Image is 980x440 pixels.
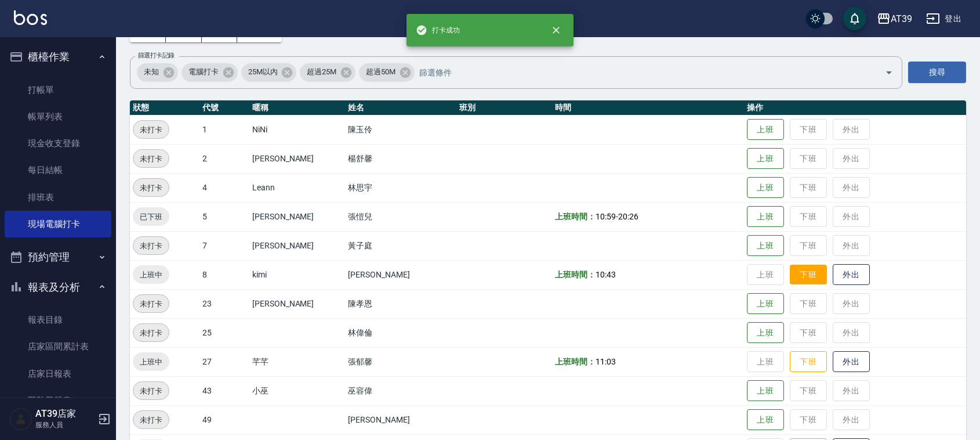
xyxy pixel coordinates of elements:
a: 店家日報表 [5,360,111,387]
button: 上班 [747,293,784,315]
button: 報表及分析 [5,272,111,302]
td: - [552,202,743,231]
th: 姓名 [345,100,456,116]
span: 25M以內 [241,66,285,78]
span: 未打卡 [133,414,169,426]
p: 服務人員 [35,420,95,430]
td: [PERSON_NAME] [345,405,456,434]
td: [PERSON_NAME] [249,289,345,318]
div: 未知 [137,63,178,82]
td: Leann [249,173,345,202]
button: 櫃檯作業 [5,42,111,72]
th: 時間 [552,100,743,116]
button: close [543,17,569,43]
div: 超過25M [300,63,355,82]
b: 上班時間： [555,212,596,221]
td: 49 [199,405,249,434]
td: 4 [199,173,249,202]
td: 43 [199,376,249,405]
button: 上班 [747,322,784,344]
span: 10:43 [596,270,616,279]
td: NiNi [249,115,345,144]
a: 報表目錄 [5,306,111,333]
td: 7 [199,231,249,260]
td: 陳玉伶 [345,115,456,144]
span: 10:59 [596,212,616,221]
td: 8 [199,260,249,289]
button: 上班 [747,409,784,431]
td: [PERSON_NAME] [249,202,345,231]
span: 上班中 [133,269,169,281]
button: 上班 [747,119,784,140]
td: 林偉倫 [345,318,456,347]
b: 上班時間： [555,357,596,366]
td: 27 [199,347,249,376]
a: 每日結帳 [5,157,111,183]
button: 登出 [921,8,966,30]
span: 20:26 [618,212,638,221]
span: 11:03 [596,357,616,366]
span: 未知 [137,66,166,78]
td: 黃子庭 [345,231,456,260]
div: AT39 [891,12,912,26]
td: 25 [199,318,249,347]
span: 超過25M [300,66,343,78]
div: 超過50M [359,63,415,82]
a: 帳單列表 [5,103,111,130]
b: 上班時間： [555,270,596,279]
th: 班別 [456,100,552,116]
span: 未打卡 [133,182,169,194]
div: 25M以內 [241,63,297,82]
div: 電腦打卡 [182,63,238,82]
button: 上班 [747,206,784,228]
td: 楊舒馨 [345,144,456,173]
td: [PERSON_NAME] [345,260,456,289]
td: 5 [199,202,249,231]
button: 預約管理 [5,242,111,272]
span: 打卡成功 [416,24,460,36]
button: 搜尋 [908,62,966,83]
img: Person [9,407,32,431]
span: 未打卡 [133,153,169,165]
td: 1 [199,115,249,144]
a: 店家區間累計表 [5,333,111,360]
td: 巫容偉 [345,376,456,405]
td: [PERSON_NAME] [249,231,345,260]
span: 未打卡 [133,240,169,252]
td: [PERSON_NAME] [249,144,345,173]
input: 篩選條件 [416,62,865,82]
span: 超過50M [359,66,402,78]
span: 已下班 [133,211,169,223]
button: 外出 [833,264,870,286]
span: 未打卡 [133,385,169,397]
th: 狀態 [130,100,199,116]
span: 上班中 [133,356,169,368]
img: Logo [14,10,47,25]
button: AT39 [872,7,917,31]
th: 代號 [199,100,249,116]
label: 篩選打卡記錄 [138,51,175,60]
span: 未打卡 [133,124,169,136]
button: 上班 [747,148,784,169]
button: 下班 [790,351,827,373]
span: 未打卡 [133,298,169,310]
a: 現金收支登錄 [5,130,111,157]
button: 上班 [747,235,784,257]
button: Open [880,63,898,82]
td: kimi [249,260,345,289]
td: 張愷兒 [345,202,456,231]
span: 未打卡 [133,327,169,339]
a: 現場電腦打卡 [5,211,111,237]
button: 下班 [790,265,827,285]
button: 外出 [833,351,870,373]
button: 上班 [747,380,784,402]
td: 張郁馨 [345,347,456,376]
td: 2 [199,144,249,173]
span: 電腦打卡 [182,66,226,78]
td: 小巫 [249,376,345,405]
button: 上班 [747,177,784,199]
td: 23 [199,289,249,318]
td: 林思宇 [345,173,456,202]
h5: AT39店家 [35,408,95,420]
th: 暱稱 [249,100,345,116]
